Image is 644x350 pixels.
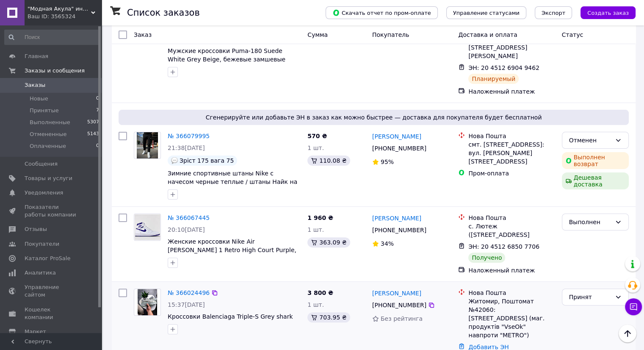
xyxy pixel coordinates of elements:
[468,289,555,297] div: Нова Пошта
[25,306,78,321] span: Кошелек компании
[28,5,91,13] span: "Модная Акула" интернет магазин одежды и обуви
[372,132,421,141] a: [PERSON_NAME]
[468,132,555,140] div: Нова Пошта
[468,64,539,71] span: ЭН: 20 4512 6904 9462
[134,132,161,159] a: Фото товару
[168,214,210,221] a: № 366067445
[168,301,205,308] span: 15:37[DATE]
[453,10,520,16] span: Управление статусами
[25,175,72,182] span: Товары и услуги
[535,6,572,19] button: Экспорт
[307,312,350,322] div: 703.95 ₴
[468,214,555,222] div: Нова Пошта
[572,9,636,16] a: Создать заказ
[30,107,59,114] span: Принятые
[381,240,394,247] span: 34%
[569,217,611,227] div: Выполнен
[562,152,629,169] div: Выполнен возврат
[168,226,205,233] span: 20:10[DATE]
[468,140,555,166] div: смт. [STREET_ADDRESS]: вул. [PERSON_NAME][STREET_ADDRESS]
[468,74,519,84] div: Планируемый
[168,47,285,71] a: Мужские кроссовки Puma-180 Suede White Grey Beige, бежевые замшевые кроссовки пума 180 shark
[87,119,99,126] span: 5307
[25,160,58,168] span: Сообщения
[468,87,555,96] div: Наложенный платеж
[446,6,526,19] button: Управление статусами
[25,203,78,219] span: Показатели работы компании
[468,243,539,250] span: ЭН: 20 4512 6850 7706
[180,157,234,164] span: Зріст 175 вага 75
[168,144,205,151] span: 21:38[DATE]
[30,95,48,103] span: Новые
[168,170,297,194] a: Зимние спортивные штаны Nike с начесом черные теплые / штаны Найк на зиму на флисе черного цвета ...
[134,289,161,316] a: Фото товару
[25,328,46,336] span: Маркет
[569,292,611,302] div: Принят
[4,30,100,45] input: Поиск
[372,31,409,38] span: Покупатель
[307,214,333,221] span: 1 960 ₴
[381,158,394,165] span: 95%
[25,240,59,248] span: Покупатели
[25,67,85,75] span: Заказы и сообщения
[562,172,629,189] div: Дешевая доставка
[134,214,161,241] a: Фото товару
[168,289,210,296] a: № 366024496
[307,144,324,151] span: 1 шт.
[96,142,99,150] span: 0
[87,131,99,138] span: 5143
[25,53,48,60] span: Главная
[168,238,296,270] a: Женские кроссовки Nike Air [PERSON_NAME] 1 Retro High Court Purple, белые кожаные найк аир джорда...
[370,224,428,236] div: [PHONE_NUMBER]
[619,325,636,342] button: Наверх
[122,113,625,122] span: Сгенерируйте или добавьте ЭН в заказ как можно быстрее — доставка для покупателя будет бесплатной
[25,225,47,233] span: Отзывы
[138,289,158,315] img: Фото товару
[307,31,328,38] span: Сумма
[96,95,99,103] span: 0
[171,157,178,164] img: :speech_balloon:
[168,133,210,139] a: № 366079995
[134,214,160,240] img: Фото товару
[307,237,350,247] div: 363.09 ₴
[307,301,324,308] span: 1 шт.
[307,226,324,233] span: 1 шт.
[127,8,200,18] h1: Список заказов
[25,189,63,197] span: Уведомления
[96,107,99,114] span: 7
[458,31,517,38] span: Доставка и оплата
[25,269,56,277] span: Аналитика
[372,214,421,222] a: [PERSON_NAME]
[587,10,629,16] span: Создать заказ
[625,298,642,315] button: Чат с покупателем
[25,283,78,299] span: Управление сайтом
[30,131,66,138] span: Отмененные
[134,31,152,38] span: Заказ
[307,289,333,296] span: 3 800 ₴
[372,289,421,297] a: [PERSON_NAME]
[468,222,555,239] div: с. Лютеж ([STREET_ADDRESS]
[30,119,70,126] span: Выполненные
[25,255,70,262] span: Каталог ProSale
[542,10,565,16] span: Экспорт
[468,297,555,339] div: Житомир, Поштомат №42060: [STREET_ADDRESS] (маг. продуктів "VseOk" навпроти "METRO")
[468,266,555,275] div: Наложенный платеж
[168,313,293,320] a: Кроссовки Balenciaga Triple-S Grey shark
[326,6,438,19] button: Скачать отчет по пром-оплате
[370,299,428,311] div: [PHONE_NUMBER]
[381,315,423,322] span: Без рейтинга
[30,142,66,150] span: Оплаченные
[307,156,350,166] div: 110.08 ₴
[332,9,431,17] span: Скачать отчет по пром-оплате
[370,142,428,154] div: [PHONE_NUMBER]
[580,6,636,19] button: Создать заказ
[28,13,102,20] div: Ваш ID: 3565324
[25,81,45,89] span: Заказы
[468,253,505,263] div: Получено
[137,132,158,158] img: Фото товару
[569,136,611,145] div: Отменен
